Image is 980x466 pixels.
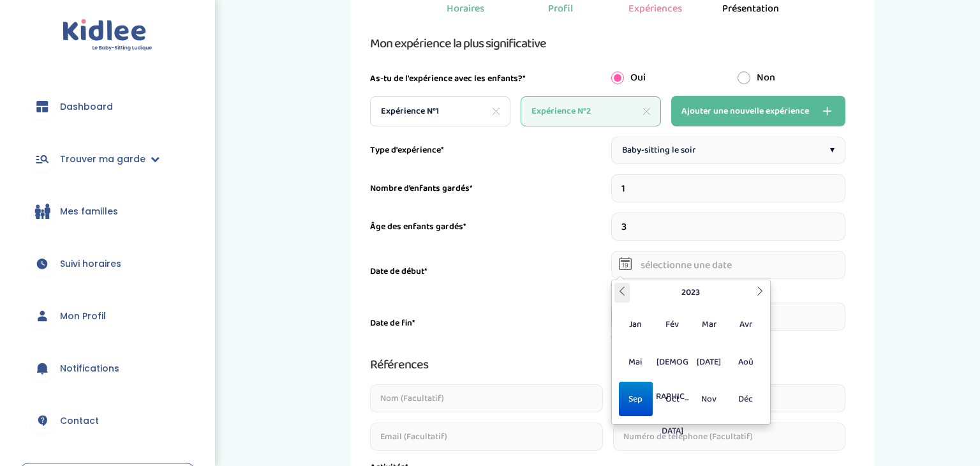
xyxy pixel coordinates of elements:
span: Dashboard [60,100,113,114]
input: Nom (Facultatif) [370,384,603,412]
span: Baby-sitting le soir [622,144,695,157]
div: Horaires [447,1,484,17]
a: Trouver ma garde [19,136,196,182]
input: Nombre d’enfants gardés [611,174,846,202]
label: Type d'expérience* [370,144,444,157]
span: [DATE] [692,345,726,379]
span: Avr [729,307,762,342]
span: Mes familles [60,205,118,218]
span: Mai [619,345,653,379]
span: Trouver ma garde [60,153,145,166]
span: Ce champ est obligatoire [611,279,846,292]
button: Ajouter une nouvelle expérience [671,96,845,126]
span: Déc [729,382,762,416]
div: Oui [602,70,729,86]
a: Mon Profil [19,293,196,339]
div: Présentation [722,1,779,17]
img: logo.svg [63,19,152,52]
a: Contact [19,398,196,444]
span: Mar [692,307,726,342]
label: Date de début* [370,265,427,278]
input: Email (Facultatif) [370,423,603,451]
div: Non [728,70,855,86]
span: Fév [655,307,689,342]
th: 2023 [630,283,752,303]
span: Expérience N°1 [381,105,439,118]
div: Profil [548,1,573,17]
span: Sep [619,382,653,416]
span: Aoû [729,345,762,379]
span: Références [370,354,428,375]
a: Dashboard [19,84,196,130]
div: Expériences [628,1,682,17]
span: ▾ [830,144,835,157]
a: Notifications [19,345,196,391]
label: Nombre d’enfants gardés* [370,182,473,195]
label: Date de fin* [370,317,415,330]
input: sélectionne une date [611,251,846,279]
span: Notifications [60,362,119,375]
span: Oct [655,382,689,416]
span: Nov [692,382,726,416]
span: Mon Profil [60,310,106,323]
span: Expérience N°2 [531,105,591,118]
span: Suivi horaires [60,257,121,271]
input: Age [611,213,846,241]
a: Mes familles [19,188,196,234]
label: Âge des enfants gardés* [370,220,466,234]
span: Contact [60,414,99,428]
label: As-tu de l'expérience avec les enfants?* [370,72,526,86]
span: Ajouter une nouvelle expérience [681,103,809,119]
a: Suivi horaires [19,241,196,287]
span: [DEMOGRAPHIC_DATA] [655,345,689,379]
span: Mon expérience la plus significative [370,33,546,54]
input: Numéro de téléphone (Facultatif) [613,423,846,451]
span: Jan [619,307,653,342]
